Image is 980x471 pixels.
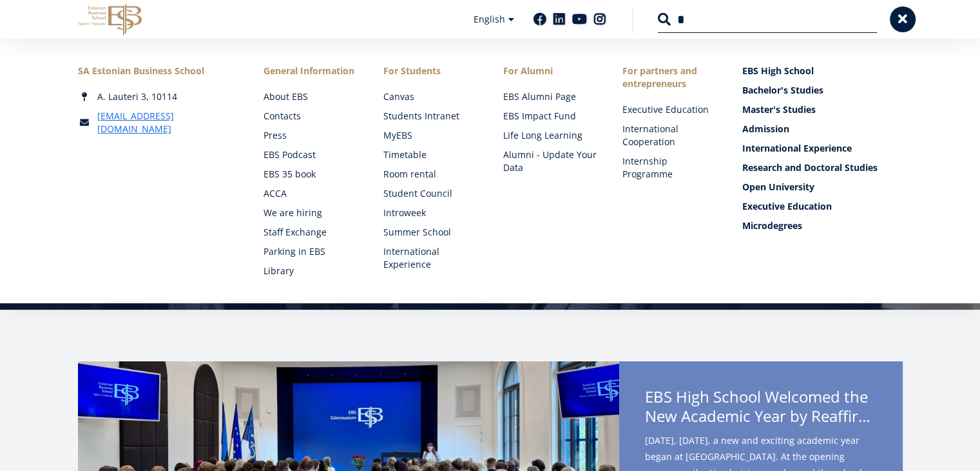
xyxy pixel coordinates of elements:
[503,148,597,174] a: Alumni - Update Your Data
[503,65,597,77] span: For Alumni
[383,226,477,239] a: Summer School
[78,90,238,103] div: A. Lauteri 3, 10114
[383,187,477,200] a: Student Council
[264,226,358,239] a: Staff Exchange
[264,168,358,181] a: EBS 35 book
[383,110,477,123] a: Students Intranet
[742,123,903,135] a: Admission
[742,200,903,213] a: Executive Education
[97,110,238,135] a: [EMAIL_ADDRESS][DOMAIN_NAME]
[572,13,587,26] a: Youtube
[742,161,903,174] a: Research and Doctoral Studies
[742,84,903,97] a: Bachelor's Studies
[503,129,597,142] a: Life Long Learning
[742,103,903,116] a: Master's Studies
[503,90,597,103] a: EBS Alumni Page
[264,129,358,142] a: Press
[645,406,877,426] span: New Academic Year by Reaffirming Its Core Values
[383,90,477,103] a: Canvas
[264,187,358,200] a: ACCA
[553,13,566,26] a: Linkedin
[264,110,358,123] a: Contacts
[383,245,477,271] a: International Experience
[622,103,716,116] a: Executive Education
[742,142,903,155] a: International Experience
[264,148,358,161] a: EBS Podcast
[78,65,238,77] div: SA Estonian Business School
[383,129,477,142] a: MyEBS
[383,148,477,161] a: Timetable
[383,206,477,219] a: Introweek
[264,265,358,277] a: Library
[383,65,477,77] a: For Students
[264,90,358,103] a: About EBS
[533,13,546,26] a: Facebook
[593,13,606,26] a: Instagram
[622,65,716,90] span: For partners and entrepreneurs
[383,168,477,181] a: Room rental
[742,181,903,194] a: Open University
[622,123,716,148] a: International Cooperation
[622,155,716,181] a: Internship Programme
[742,65,903,77] a: EBS High School
[264,65,358,77] span: General Information
[742,219,903,232] a: Microdegrees
[264,245,358,258] a: Parking in EBS
[264,206,358,219] a: We are hiring
[645,387,877,430] span: EBS High School Welcomed the
[503,110,597,123] a: EBS Impact Fund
